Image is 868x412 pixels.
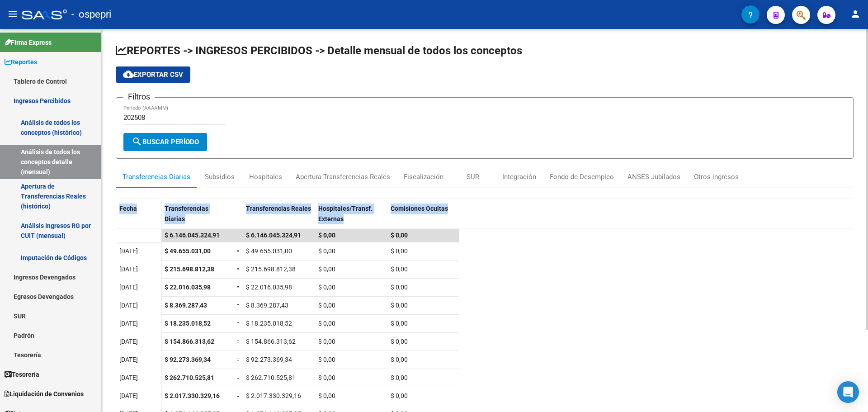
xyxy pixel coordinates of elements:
[246,356,292,363] span: $ 92.273.369,34
[7,9,18,19] mat-icon: menu
[132,136,142,147] mat-icon: search
[119,338,138,345] span: [DATE]
[315,199,387,237] datatable-header-cell: Hospitales/Transf. Externas
[318,205,373,223] span: Hospitales/Transf. Externas
[161,199,233,237] datatable-header-cell: Transferencias Diarias
[318,356,335,363] span: $ 0,00
[205,172,235,182] div: Subsidios
[694,172,739,182] div: Otros ingresos
[123,71,183,79] span: Exportar CSV
[318,392,335,399] span: $ 0,00
[391,392,408,399] span: $ 0,00
[318,232,335,239] span: $ 0,00
[237,392,241,399] span: =
[318,247,335,255] span: $ 0,00
[71,5,111,24] span: - ospepri
[318,374,335,381] span: $ 0,00
[165,374,214,381] span: $ 262.710.525,81
[165,356,211,363] span: $ 92.273.369,34
[391,374,408,381] span: $ 0,00
[246,205,311,212] span: Transferencias Reales
[246,320,292,327] span: $ 18.235.018,52
[5,389,84,399] span: Liquidación de Convenios
[318,302,335,309] span: $ 0,00
[502,172,536,182] div: Integración
[404,172,443,182] div: Fiscalización
[237,302,241,309] span: =
[246,302,288,309] span: $ 8.369.287,43
[165,265,214,273] span: $ 215.698.812,38
[119,374,138,381] span: [DATE]
[387,199,459,237] datatable-header-cell: Comisiones Ocultas
[132,138,199,146] span: Buscar Período
[119,247,138,255] span: [DATE]
[119,302,138,309] span: [DATE]
[116,66,190,83] button: Exportar CSV
[119,284,138,291] span: [DATE]
[467,172,479,182] div: SUR
[123,90,155,103] h3: Filtros
[391,205,448,212] span: Comisiones Ocultas
[391,265,408,273] span: $ 0,00
[165,205,208,223] span: Transferencias Diarias
[391,356,408,363] span: $ 0,00
[391,284,408,291] span: $ 0,00
[391,232,408,239] span: $ 0,00
[123,172,190,182] div: Transferencias Diarias
[119,320,138,327] span: [DATE]
[850,9,861,19] mat-icon: person
[318,338,335,345] span: $ 0,00
[237,247,241,255] span: =
[123,69,134,80] mat-icon: cloud_download
[165,284,211,291] span: $ 22.016.035,98
[391,302,408,309] span: $ 0,00
[165,247,211,255] span: $ 49.655.031,00
[237,338,241,345] span: =
[237,356,241,363] span: =
[246,247,292,255] span: $ 49.655.031,00
[119,265,138,273] span: [DATE]
[550,172,614,182] div: Fondo de Desempleo
[627,172,680,182] div: ANSES Jubilados
[237,320,241,327] span: =
[837,381,859,403] div: Open Intercom Messenger
[296,172,390,182] div: Apertura Transferencias Reales
[119,392,138,399] span: [DATE]
[165,320,211,327] span: $ 18.235.018,52
[318,320,335,327] span: $ 0,00
[119,205,137,212] span: Fecha
[165,392,220,399] span: $ 2.017.330.329,16
[318,265,335,273] span: $ 0,00
[5,57,37,67] span: Reportes
[246,374,296,381] span: $ 262.710.525,81
[246,232,301,239] span: $ 6.146.045.324,91
[5,369,39,379] span: Tesorería
[391,320,408,327] span: $ 0,00
[237,265,241,273] span: =
[391,338,408,345] span: $ 0,00
[242,199,315,237] datatable-header-cell: Transferencias Reales
[246,265,296,273] span: $ 215.698.812,38
[391,247,408,255] span: $ 0,00
[246,392,301,399] span: $ 2.017.330.329,16
[119,356,138,363] span: [DATE]
[237,284,241,291] span: =
[123,133,207,151] button: Buscar Período
[116,44,522,57] span: REPORTES -> INGRESOS PERCIBIDOS -> Detalle mensual de todos los conceptos
[165,338,214,345] span: $ 154.866.313,62
[165,302,207,309] span: $ 8.369.287,43
[165,232,220,239] span: $ 6.146.045.324,91
[318,284,335,291] span: $ 0,00
[237,374,241,381] span: =
[116,199,161,237] datatable-header-cell: Fecha
[246,284,292,291] span: $ 22.016.035,98
[5,38,52,47] span: Firma Express
[249,172,282,182] div: Hospitales
[246,338,296,345] span: $ 154.866.313,62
